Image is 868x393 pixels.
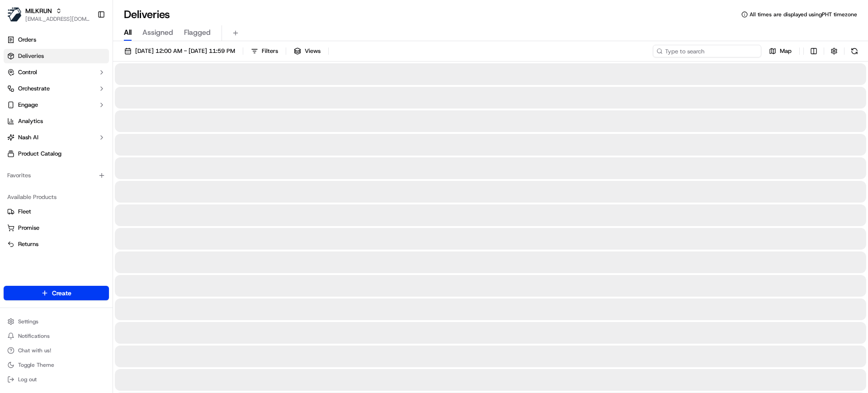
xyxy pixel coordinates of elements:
span: Returns [18,240,38,248]
button: Create [4,286,109,300]
span: Flagged [184,27,211,38]
a: Returns [7,240,105,248]
button: Map [765,45,796,57]
button: Notifications [4,330,109,342]
span: Analytics [18,117,43,125]
button: Views [290,45,325,57]
span: Toggle Theme [18,361,54,369]
button: Settings [4,315,109,328]
button: Promise [4,221,109,235]
a: Fleet [7,208,105,216]
span: Views [305,47,321,55]
span: Nash AI [18,133,38,142]
button: Engage [4,98,109,112]
span: Settings [18,318,38,325]
button: [EMAIL_ADDRESS][DOMAIN_NAME] [25,15,90,23]
span: Assigned [142,27,173,38]
span: Promise [18,224,39,232]
span: Chat with us! [18,347,51,354]
button: Chat with us! [4,344,109,357]
span: All [124,27,132,38]
span: Engage [18,101,38,109]
span: Create [52,289,71,298]
button: Returns [4,237,109,251]
button: [DATE] 12:00 AM - [DATE] 11:59 PM [120,45,239,57]
button: Fleet [4,204,109,219]
span: Notifications [18,332,50,340]
a: Analytics [4,114,109,128]
h1: Deliveries [124,7,170,22]
button: MILKRUNMILKRUN[EMAIL_ADDRESS][DOMAIN_NAME] [4,4,94,25]
a: Orders [4,33,109,47]
button: Toggle Theme [4,359,109,371]
button: Orchestrate [4,81,109,96]
div: Favorites [4,168,109,183]
button: Filters [247,45,282,57]
span: Deliveries [18,52,44,60]
img: MILKRUN [7,7,22,22]
div: Available Products [4,190,109,204]
span: [DATE] 12:00 AM - [DATE] 11:59 PM [135,47,235,55]
button: Control [4,65,109,80]
button: Log out [4,373,109,386]
span: Product Catalog [18,150,61,158]
a: Deliveries [4,49,109,63]
button: Nash AI [4,130,109,145]
input: Type to search [653,45,761,57]
button: MILKRUN [25,6,52,15]
a: Product Catalog [4,147,109,161]
span: Orders [18,36,36,44]
a: Promise [7,224,105,232]
span: Orchestrate [18,85,50,93]
span: Filters [262,47,278,55]
span: Log out [18,376,37,383]
button: Refresh [848,45,861,57]
span: Fleet [18,208,31,216]
span: Control [18,68,37,76]
span: All times are displayed using PHT timezone [750,11,857,18]
span: Map [780,47,792,55]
